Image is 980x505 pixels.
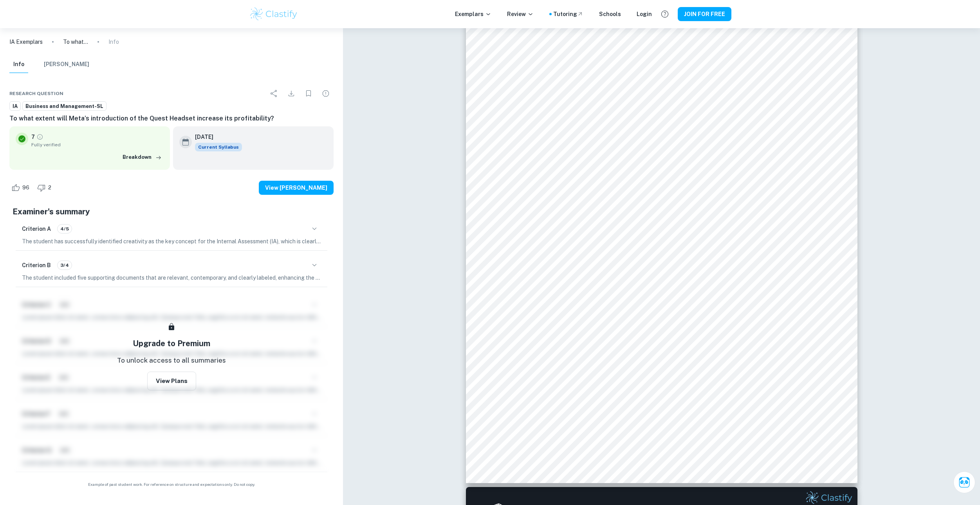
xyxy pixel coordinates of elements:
[678,7,731,21] button: JOIN FOR FREE
[9,90,63,97] span: Research question
[9,482,334,487] span: Example of past student work. For reference on structure and expectations only. Do not copy.
[507,10,534,18] p: Review
[31,133,35,141] p: 7
[195,143,242,151] span: Current Syllabus
[35,182,56,194] div: Dislike
[121,151,164,163] button: Breakdown
[10,102,20,110] span: IA
[658,7,671,21] button: Help and Feedback
[133,338,210,349] h5: Upgrade to Premium
[23,102,106,110] span: Business and Management-SL
[283,86,299,101] div: Download
[147,372,196,390] button: View Plans
[22,237,321,246] p: The student has successfully identified creativity as the key concept for the Internal Assessment...
[9,114,334,123] h6: To what extent will Meta’s introduction of the Quest Headset increase its profitability?
[58,262,72,269] span: 3/4
[44,56,89,73] button: [PERSON_NAME]
[455,10,491,18] p: Exemplars
[318,86,334,101] div: Report issue
[553,10,583,18] a: Tutoring
[637,10,652,18] a: Login
[599,10,621,18] a: Schools
[63,38,88,46] p: To what extent will Meta’s introduction of the Quest Headset increase its profitability?
[195,133,236,141] h6: [DATE]
[22,101,106,111] a: Business and Management-SL
[22,225,51,233] h6: Criterion A
[195,143,242,151] div: This exemplar is based on the current syllabus. Feel free to refer to it for inspiration/ideas wh...
[18,184,34,192] span: 96
[44,184,56,192] span: 2
[9,101,21,111] a: IA
[13,206,330,217] h5: Examiner's summary
[31,141,164,148] span: Fully verified
[36,133,43,140] a: Grade fully verified
[9,182,34,194] div: Like
[953,471,975,493] button: Ask Clai
[58,225,72,232] span: 4/5
[22,261,51,270] h6: Criterion B
[266,86,282,101] div: Share
[249,6,299,22] img: Clastify logo
[117,356,226,366] p: To unlock access to all summaries
[9,38,43,46] a: IA Exemplars
[9,56,28,73] button: Info
[259,181,334,195] button: View [PERSON_NAME]
[301,86,316,101] div: Bookmark
[22,273,321,282] p: The student included five supporting documents that are relevant, contemporary, and clearly label...
[108,38,119,46] p: Info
